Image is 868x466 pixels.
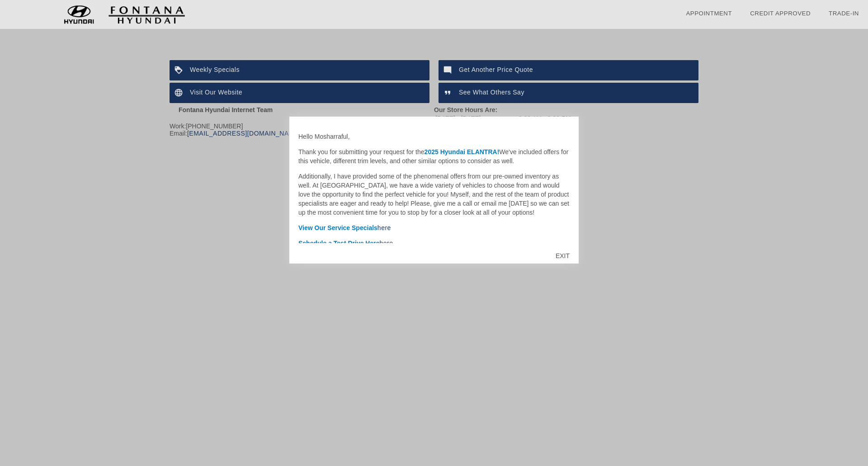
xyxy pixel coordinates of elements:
[686,10,732,17] a: Appointment
[298,224,391,231] font: View Our Service Specials
[298,172,570,217] p: Additionally, I have provided some of the phenomenal offers from our pre-owned inventory as well....
[377,224,391,231] a: here
[829,10,859,17] a: Trade-In
[379,240,393,247] a: here
[425,148,500,155] font: 2025 Hyundai ELANTRA!
[298,240,393,247] font: Schedule a Test Drive Here
[298,132,570,141] p: Hello Mosharraful,
[750,10,811,17] a: Credit Approved
[547,242,579,269] div: EXIT
[298,147,570,165] p: Thank you for submitting your request for the We've included offers for this vehicle, different t...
